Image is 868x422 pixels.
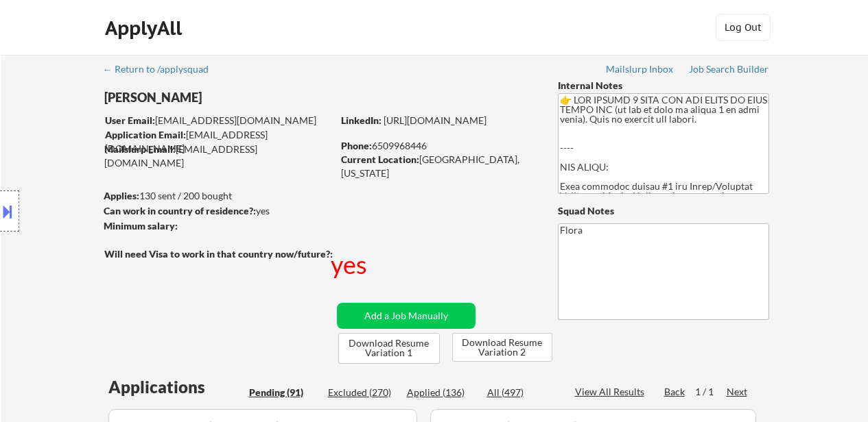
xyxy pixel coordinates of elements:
[727,385,749,399] div: Next
[249,386,318,399] div: Pending (91)
[328,386,397,399] div: Excluded (270)
[575,385,648,399] div: View All Results
[337,303,476,329] button: Add a Job Manually
[558,79,769,92] div: Internal Notes
[689,64,769,77] a: Job Search Builder
[689,64,769,74] div: Job Search Builder
[341,114,382,126] strong: LinkedIn:
[606,64,675,74] div: Mailslurp Inbox
[108,379,244,395] div: Applications
[103,64,222,74] div: ← Return to /applysquad
[487,386,556,399] div: All (497)
[606,64,675,77] a: Mailslurp Inbox
[341,153,419,165] strong: Current Location:
[664,385,686,399] div: Back
[341,153,535,179] div: [GEOGRAPHIC_DATA], [US_STATE]
[716,14,771,41] button: Log Out
[341,140,372,151] strong: Phone:
[695,385,727,399] div: 1 / 1
[341,139,535,153] div: 6509968446
[331,247,370,282] div: yes
[103,64,222,77] a: ← Return to /applysquad
[558,204,769,218] div: Squad Notes
[384,114,486,126] a: [URL][DOMAIN_NAME]
[452,333,552,362] button: Download Resume Variation 2
[407,386,476,399] div: Applied (136)
[338,333,440,364] button: Download Resume Variation 1
[105,16,186,40] div: ApplyAll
